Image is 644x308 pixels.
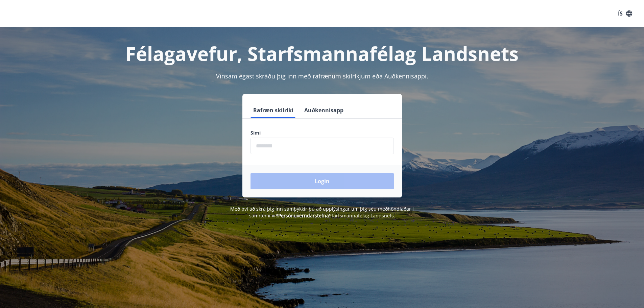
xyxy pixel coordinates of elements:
span: Vinsamlegast skráðu þig inn með rafrænum skilríkjum eða Auðkennisappi. [216,72,428,80]
button: ÍS [614,7,636,20]
button: Rafræn skilríki [251,102,296,118]
h1: Félagavefur, Starfsmannafélag Landsnets [87,41,557,66]
a: Persónuverndarstefna [278,212,329,219]
span: Með því að skrá þig inn samþykkir þú að upplýsingar um þig séu meðhöndlaðar í samræmi við Starfsm... [230,206,414,219]
button: Auðkennisapp [302,102,346,118]
label: Sími [251,129,394,136]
